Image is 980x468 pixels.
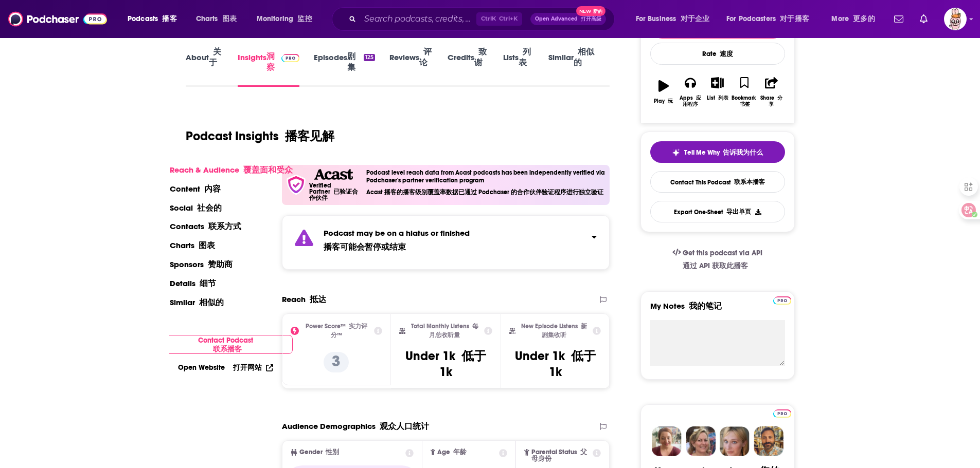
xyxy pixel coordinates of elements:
[178,363,273,372] a: Open Website 打开网站
[731,70,758,114] button: Bookmark 书签
[773,296,791,305] img: Podchaser Pro
[243,165,293,175] font: 覆盖面和受众
[734,178,765,185] font: 联系本播客
[360,11,476,27] input: Search podcasts, credits, & more...
[629,11,723,27] button: open menu
[286,175,306,195] img: verfied icon
[704,70,730,107] button: List 列表
[740,101,750,107] font: 书签
[324,242,406,252] font: 播客可能会暂停或结束
[677,70,704,114] button: Apps 应用程序
[281,54,299,62] img: Podchaser Pro
[189,11,243,27] a: Charts 图表
[158,184,221,203] button: Content 内容
[380,421,429,431] font: 观众人口统计
[282,294,326,305] h2: Reach
[683,95,701,107] font: 应用程序
[650,43,785,65] div: Rate 速度
[324,228,470,252] strong: Podcast may be on a hiatus or finished
[542,323,587,339] font: 新剧集收听
[773,295,791,305] a: Pro website
[409,322,480,340] h2: Total Monthly Listens
[707,95,728,101] div: List
[535,16,601,22] span: Open Advanced
[519,47,531,67] font: 列表
[853,14,875,23] font: 更多的
[686,426,716,456] img: Barbara Profile
[831,12,875,26] span: More
[916,10,932,28] a: Show notifications dropdown
[128,12,177,26] span: Podcasts
[8,9,107,29] img: Podchaser - Follow, Share and Rate Podcasts
[474,47,487,67] font: 致谢
[499,15,518,22] font: Ctrl+K
[773,409,791,418] img: Podchaser Pro
[209,47,221,67] font: 关于
[158,221,241,240] button: Contacts 联系方式
[158,203,222,222] button: Social 社会的
[509,348,601,380] h3: Under 1k
[389,42,433,87] a: Reviews 评论
[120,11,190,27] button: open menu
[303,322,370,340] h2: Power Score™
[170,184,221,195] p: Content
[650,201,785,222] button: Export One-Sheet 导出单页
[439,348,486,380] font: 低于 1k
[549,348,596,380] font: 低于 1k
[196,12,237,26] span: Charts
[650,70,677,114] button: Play 玩
[257,12,312,26] span: Monitoring
[266,51,275,72] font: 洞察
[652,426,682,456] img: Sydney Profile
[399,348,492,380] h3: Under 1k
[720,11,824,27] button: open menu
[331,323,367,339] font: 实力评分™
[678,95,703,107] div: Apps
[672,148,680,157] img: tell me why sparkle
[309,188,358,201] font: 已验证合作伙伴
[199,240,215,250] font: 图表
[186,128,334,144] h1: Podcast Insights
[186,42,224,87] a: About 关于
[650,171,785,193] a: Contact This Podcast 联系本播客
[170,278,216,289] p: Details
[170,203,222,214] p: Social
[297,14,312,23] font: 监控
[200,278,216,288] font: 细节
[285,128,334,144] font: 播客见解
[158,297,224,316] button: Similar 相似的
[299,449,339,456] span: Gender
[170,297,224,308] p: Similar
[208,221,241,231] font: 联系方式
[170,221,241,232] p: Contacts
[530,13,606,25] button: Open Advanced 打开高级New 新的
[754,426,783,456] img: Jon Profile
[170,259,233,270] p: Sponsors
[347,51,355,72] font: 剧集
[576,6,606,16] span: New
[574,47,594,67] font: 相似的
[723,148,763,157] font: 告诉我为什么
[726,208,751,215] font: 导出单页
[282,215,610,270] section: Click to expand status details
[208,259,233,269] font: 赞助商
[769,95,782,107] font: 分享
[593,8,602,14] font: 新的
[726,12,809,26] span: For Podcasters
[654,98,673,104] div: Play
[233,363,262,372] font: 打开网站
[282,421,429,432] h2: Audience Demographics
[944,8,967,30] button: Show profile menu
[520,322,589,340] h2: New Episode Listens
[170,165,293,176] p: Reach & Audience
[448,42,489,87] a: Credits 致谢
[314,42,375,87] a: Episodes 剧集125
[581,16,601,22] font: 打开高级
[548,42,595,87] a: Similar 相似的
[197,203,222,213] font: 社会的
[681,14,710,23] font: 对于企业
[890,10,907,28] a: Show notifications dropdown
[429,323,478,339] font: 每月总收听量
[689,301,722,311] font: 我的笔记
[204,184,221,194] font: 内容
